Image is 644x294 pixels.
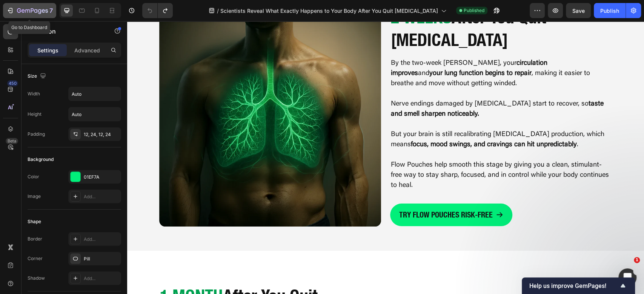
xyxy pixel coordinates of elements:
[572,8,585,14] span: Save
[302,49,404,56] strong: your lung function begins to repair
[264,139,484,170] p: Flow Pouches help smooth this stage by giving you a clean, stimulant-free way to stay sharp, focu...
[69,87,121,101] input: Auto
[28,71,48,81] div: Size
[264,109,484,129] p: But your brain is still recalibrating [MEDICAL_DATA] production, which means .
[37,27,101,36] p: Button
[6,138,18,144] div: Beta
[49,6,53,15] p: 7
[28,218,41,225] div: Shape
[84,236,119,243] div: Add...
[220,7,438,15] span: Scientists Reveal What Exactly Happens to Your Body After You Quit [MEDICAL_DATA]
[634,257,640,263] span: 1
[33,264,96,285] span: 1 MONTH
[28,90,40,97] div: Width
[263,182,385,205] a: TRY FLOW POUCHES RISK-FREE
[594,3,626,18] button: Publish
[618,268,636,286] iframe: Intercom live chat
[28,236,42,242] div: Border
[600,7,619,15] div: Publish
[28,131,45,138] div: Padding
[84,193,119,200] div: Add...
[7,80,18,86] div: 450
[28,193,41,200] div: Image
[74,46,100,54] p: Advanced
[84,174,119,181] div: 01EF7A
[284,120,450,127] strong: focus, mood swings, and cravings can hit unpredictably
[464,7,484,14] span: Published
[28,255,43,262] div: Corner
[127,21,644,294] iframe: Design area
[264,78,484,98] p: Nerve endings damaged by [MEDICAL_DATA] start to recover, so
[142,3,173,18] div: Undo/Redo
[84,131,119,138] div: 12, 24, 12, 24
[529,282,618,289] span: Help us improve GemPages!
[272,187,366,201] p: TRY FLOW POUCHES RISK-FREE
[566,3,591,18] button: Save
[3,3,56,18] button: 7
[28,156,54,163] div: Background
[217,7,219,15] span: /
[28,173,39,180] div: Color
[28,275,45,282] div: Shadow
[529,281,627,290] button: Show survey - Help us improve GemPages!
[69,107,121,121] input: Auto
[84,256,119,262] div: Pill
[264,37,484,68] p: By the two-week [PERSON_NAME], your and , making it easier to breathe and move without getting wi...
[37,46,58,54] p: Settings
[28,111,41,118] div: Height
[84,275,119,282] div: Add...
